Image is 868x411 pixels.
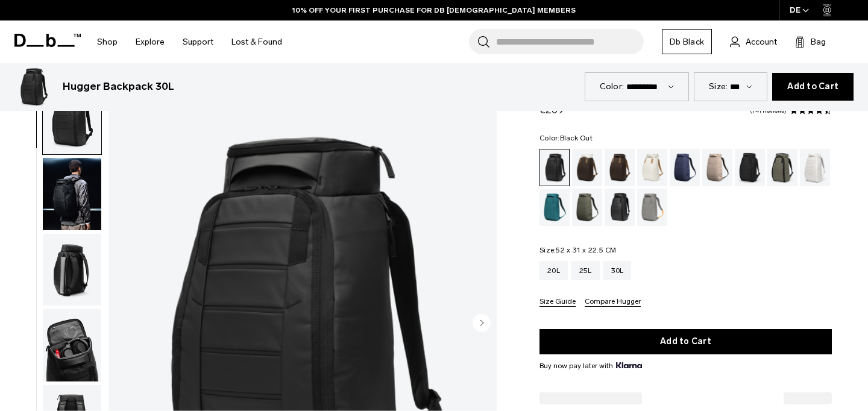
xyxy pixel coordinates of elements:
[539,149,570,186] a: Black Out
[605,149,635,186] a: Espresso
[811,36,826,48] span: Bag
[539,134,593,142] legend: Color:
[42,81,102,155] button: Hugger Backpack 30L Black Out
[616,362,642,368] img: {"height" => 20, "alt" => "Klarna"}
[88,20,291,63] nav: Main Navigation
[539,189,570,226] a: Midnight Teal
[772,73,854,101] button: Add to Cart
[556,246,616,254] span: 52 x 31 x 22.5 CM
[605,189,635,226] a: Reflective Black
[539,261,568,280] a: 20L
[603,261,632,280] a: 30L
[42,309,102,382] button: Hugger Backpack 30L Black Out
[539,360,642,371] span: Buy now pay later with
[560,134,593,142] span: Black Out
[585,298,641,307] button: Compare Hugger
[787,82,838,92] span: Add to Cart
[795,34,826,49] button: Bag
[42,157,102,231] button: Hugger Backpack 30L Black Out
[600,80,624,93] label: Color:
[709,80,728,93] label: Size:
[43,309,101,381] img: Hugger Backpack 30L Black Out
[571,261,600,280] a: 25L
[702,149,732,186] a: Fogbow Beige
[746,36,777,48] span: Account
[42,233,102,307] button: Hugger Backpack 30L Black Out
[539,298,576,307] button: Size Guide
[637,189,667,226] a: Sand Grey
[43,158,101,230] img: Hugger Backpack 30L Black Out
[767,149,797,186] a: Forest Green
[539,246,617,254] legend: Size:
[136,20,165,63] a: Explore
[97,20,118,63] a: Shop
[662,29,712,54] a: Db Black
[231,20,282,63] a: Lost & Found
[637,149,667,186] a: Oatmilk
[572,189,602,226] a: Moss Green
[43,82,101,154] img: Hugger Backpack 30L Black Out
[730,34,777,49] a: Account
[800,149,830,186] a: Clean Slate
[539,329,832,354] button: Add to Cart
[63,79,174,95] h3: Hugger Backpack 30L
[43,234,101,306] img: Hugger Backpack 30L Black Out
[735,149,765,186] a: Charcoal Grey
[183,20,213,63] a: Support
[670,149,700,186] a: Blue Hour
[292,5,576,16] a: 10% OFF YOUR FIRST PURCHASE FOR DB [DEMOGRAPHIC_DATA] MEMBERS
[572,149,602,186] a: Cappuccino
[473,313,491,334] button: Next slide
[14,67,53,106] img: Hugger Backpack 30L Black Out
[750,108,787,114] a: 741 reviews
